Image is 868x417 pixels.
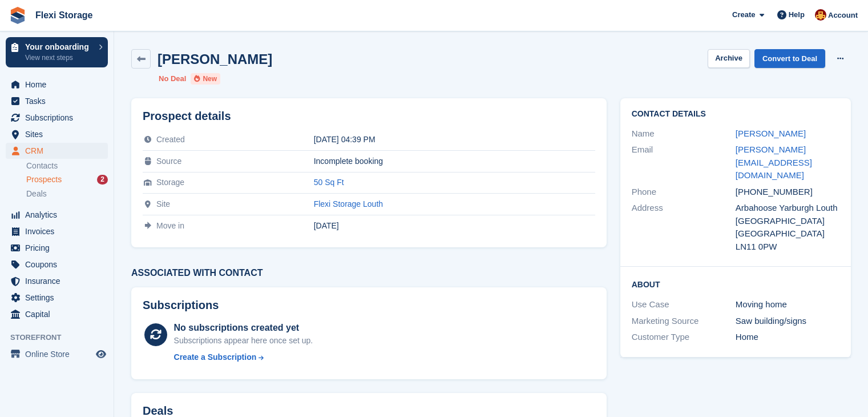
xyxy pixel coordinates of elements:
div: [PHONE_NUMBER] [736,186,839,199]
span: CRM [25,143,94,159]
a: [PERSON_NAME][EMAIL_ADDRESS][DOMAIN_NAME] [736,145,812,180]
span: Created [156,135,185,144]
div: 2 [97,175,108,185]
a: 50 Sq Ft [314,178,344,187]
a: menu [6,77,108,93]
img: Andrew Bett [815,9,826,21]
span: Settings [25,290,94,306]
div: LN11 0PW [736,240,839,254]
span: Tasks [25,93,94,109]
span: Site [156,199,170,209]
a: menu [6,110,108,126]
h3: Associated with contact [131,268,607,278]
div: Name [632,127,736,141]
h2: Contact Details [632,110,839,119]
span: Sites [25,126,94,142]
span: Capital [25,306,94,322]
span: Create [732,9,755,21]
li: No Deal [159,73,186,85]
a: Convert to Deal [754,49,825,68]
a: Prospects 2 [26,174,108,186]
span: Storefront [10,332,114,343]
span: Storage [156,178,184,187]
span: Online Store [25,346,94,362]
h2: [PERSON_NAME] [158,51,272,67]
img: stora-icon-8386f47178a22dfd0bd8f6a31ec36ba5ce8667c1dd55bd0f319d3a0aa187defe.svg [9,7,26,24]
a: Create a Subscription [174,351,313,363]
div: Use Case [632,298,736,311]
a: menu [6,223,108,239]
a: menu [6,126,108,142]
div: [DATE] [314,221,595,230]
a: Contacts [26,161,108,171]
a: [PERSON_NAME] [736,129,806,138]
a: menu [6,273,108,289]
div: Phone [632,186,736,199]
div: [DATE] 04:39 PM [314,135,595,144]
div: Home [736,331,839,344]
div: Email [632,143,736,182]
div: Marketing Source [632,315,736,328]
span: Help [789,9,805,21]
a: Flexi Storage [31,6,97,25]
span: Home [25,77,94,93]
div: [GEOGRAPHIC_DATA] [736,227,839,240]
div: Saw building/signs [736,315,839,328]
a: Your onboarding View next steps [6,37,108,67]
div: No subscriptions created yet [174,321,313,335]
a: Deals [26,188,108,200]
span: Move in [156,221,184,230]
a: menu [6,143,108,159]
span: Prospects [26,174,62,185]
span: Pricing [25,240,94,256]
div: Address [632,202,736,253]
h2: Prospect details [143,110,595,123]
a: menu [6,93,108,109]
div: Incomplete booking [314,157,595,166]
div: [GEOGRAPHIC_DATA] [736,215,839,228]
a: Flexi Storage Louth [314,199,383,209]
a: menu [6,240,108,256]
h2: About [632,278,839,290]
span: Coupons [25,256,94,272]
span: Invoices [25,223,94,239]
button: Archive [708,49,750,68]
div: Create a Subscription [174,351,257,363]
span: Analytics [25,207,94,223]
div: Moving home [736,298,839,311]
h2: Subscriptions [143,299,595,312]
div: Arbahoose Yarburgh Louth [736,202,839,215]
span: Account [828,10,858,21]
div: Customer Type [632,331,736,344]
a: Preview store [94,347,108,361]
div: Subscriptions appear here once set up. [174,335,313,347]
span: Insurance [25,273,94,289]
span: Deals [26,189,47,199]
a: menu [6,207,108,223]
a: menu [6,306,108,322]
p: View next steps [25,53,93,63]
span: Source [156,157,181,166]
a: menu [6,290,108,306]
span: Subscriptions [25,110,94,126]
p: Your onboarding [25,43,93,51]
a: menu [6,256,108,272]
li: New [191,73,220,85]
a: menu [6,346,108,362]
